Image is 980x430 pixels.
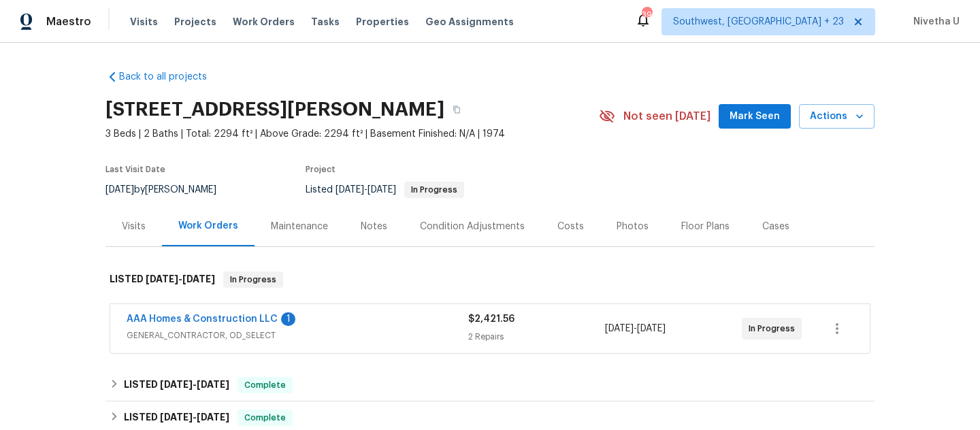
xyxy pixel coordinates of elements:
[361,220,387,233] div: Notes
[146,274,178,284] span: [DATE]
[233,15,295,29] span: Work Orders
[160,412,193,422] span: [DATE]
[444,97,469,122] button: Copy Address
[174,15,216,29] span: Projects
[810,108,864,125] span: Actions
[122,220,146,233] div: Visits
[105,127,599,141] span: 3 Beds | 2 Baths | Total: 2294 ft² | Above Grade: 2294 ft² | Basement Finished: N/A | 1974
[46,15,91,29] span: Maestro
[799,104,875,129] button: Actions
[105,103,444,116] h2: [STREET_ADDRESS][PERSON_NAME]
[127,314,278,324] a: AAA Homes & Construction LLC
[160,380,229,389] span: -
[197,412,229,422] span: [DATE]
[178,219,238,233] div: Work Orders
[468,314,514,324] span: $2,421.56
[356,15,409,29] span: Properties
[160,380,193,389] span: [DATE]
[124,377,229,393] h6: LISTED
[637,324,666,333] span: [DATE]
[146,274,215,284] span: -
[271,220,328,233] div: Maintenance
[557,220,584,233] div: Costs
[336,185,396,195] span: -
[281,312,295,326] div: 1
[105,369,875,401] div: LISTED [DATE]-[DATE]Complete
[306,185,464,195] span: Listed
[617,220,649,233] div: Photos
[730,108,780,125] span: Mark Seen
[367,185,396,195] span: [DATE]
[124,410,229,426] h6: LISTED
[225,273,282,286] span: In Progress
[130,15,158,29] span: Visits
[105,165,165,173] span: Last Visit Date
[673,15,844,29] span: Southwest, [GEOGRAPHIC_DATA] + 23
[605,322,666,335] span: -
[425,15,514,29] span: Geo Assignments
[420,220,525,233] div: Condition Adjustments
[642,8,651,22] div: 393
[182,274,215,284] span: [DATE]
[311,17,340,27] span: Tasks
[749,322,800,335] span: In Progress
[719,104,791,129] button: Mark Seen
[406,186,463,194] span: In Progress
[306,165,336,173] span: Project
[336,185,364,195] span: [DATE]
[105,70,236,84] a: Back to all projects
[681,220,730,233] div: Floor Plans
[110,271,215,288] h6: LISTED
[605,324,634,333] span: [DATE]
[105,182,233,198] div: by [PERSON_NAME]
[468,330,605,344] div: 2 Repairs
[197,380,229,389] span: [DATE]
[127,329,468,342] span: GENERAL_CONTRACTOR, OD_SELECT
[239,378,291,392] span: Complete
[105,185,134,195] span: [DATE]
[105,258,875,301] div: LISTED [DATE]-[DATE]In Progress
[762,220,789,233] div: Cases
[908,15,960,29] span: Nivetha U
[239,411,291,425] span: Complete
[623,110,710,123] span: Not seen [DATE]
[160,412,229,422] span: -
